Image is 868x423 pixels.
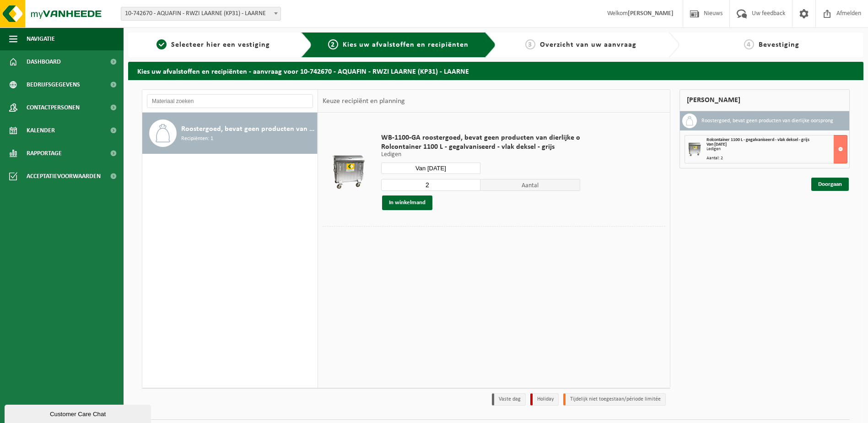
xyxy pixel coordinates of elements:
span: Rolcontainer 1100 L - gegalvaniseerd - vlak deksel - grijs [381,142,580,152]
span: Contactpersonen [27,96,80,119]
span: 4 [744,39,754,49]
strong: [PERSON_NAME] [628,10,674,17]
span: Bedrijfsgegevens [27,73,80,96]
span: Kalender [27,119,55,142]
input: Materiaal zoeken [147,94,313,108]
li: Tijdelijk niet toegestaan/période limitée [563,393,666,406]
iframe: chat widget [5,403,153,423]
span: 10-742670 - AQUAFIN - RWZI LAARNE (KP31) - LAARNE [121,7,280,20]
a: Doorgaan [811,178,849,191]
span: Kies uw afvalstoffen en recipiënten [343,41,469,49]
span: 1 [156,39,167,49]
span: WB-1100-GA roostergoed, bevat geen producten van dierlijke o [381,133,580,142]
span: 2 [328,39,338,49]
button: In winkelmand [382,195,432,210]
span: Rolcontainer 1100 L - gegalvaniseerd - vlak deksel - grijs [706,137,809,142]
div: Ledigen [706,147,847,152]
span: 10-742670 - AQUAFIN - RWZI LAARNE (KP31) - LAARNE [121,7,281,21]
span: Rapportage [27,142,62,165]
p: Ledigen [381,152,580,158]
span: Roostergoed, bevat geen producten van dierlijke oorsprong [181,124,315,135]
button: Roostergoed, bevat geen producten van dierlijke oorsprong Recipiënten: 1 [142,113,318,154]
div: Aantal: 2 [706,156,847,161]
span: Bevestiging [759,41,799,49]
span: Overzicht van uw aanvraag [540,41,636,49]
span: Aantal [480,179,580,191]
li: Holiday [530,393,559,406]
li: Vaste dag [492,393,526,406]
span: 3 [525,39,535,49]
div: Keuze recipiënt en planning [318,90,410,113]
div: [PERSON_NAME] [679,89,850,111]
span: Navigatie [27,27,55,50]
span: Recipiënten: 1 [181,135,213,143]
span: Acceptatievoorwaarden [27,165,101,188]
input: Selecteer datum [381,163,481,174]
strong: Van [DATE] [706,142,727,147]
span: Dashboard [27,50,61,73]
h3: Roostergoed, bevat geen producten van dierlijke oorsprong [701,114,833,128]
span: Selecteer hier een vestiging [171,41,270,49]
h2: Kies uw afvalstoffen en recipiënten - aanvraag voor 10-742670 - AQUAFIN - RWZI LAARNE (KP31) - LA... [128,62,863,80]
a: 1Selecteer hier een vestiging [133,39,294,50]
